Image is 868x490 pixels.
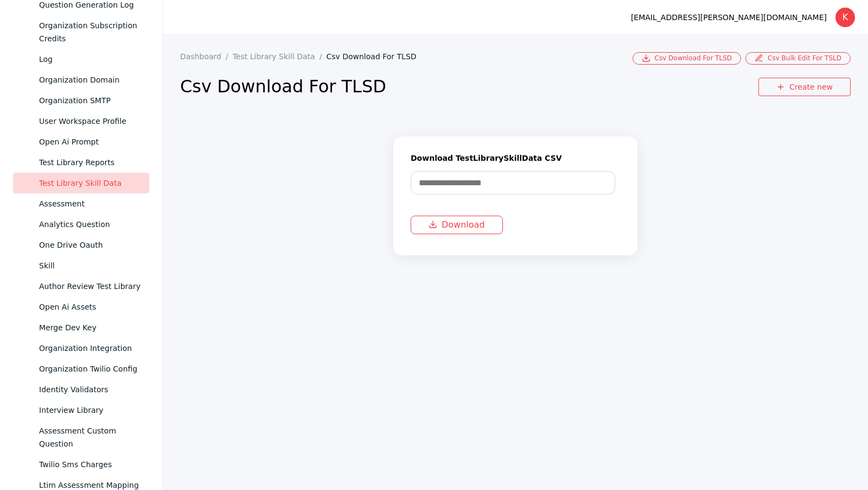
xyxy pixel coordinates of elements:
a: One Drive Oauth [13,235,149,255]
a: Csv Bulk Edit For TSLD [745,52,851,65]
a: Open Ai Prompt [13,131,149,152]
a: Csv Download For TLSD [326,52,425,61]
a: Organization SMTP [13,90,149,111]
div: Organization Twilio Config [39,362,141,375]
div: Organization SMTP [39,94,141,107]
div: Organization Subscription Credits [39,19,141,45]
div: Analytics Question [39,218,141,231]
div: Test Library Skill Data [39,177,141,190]
div: Open Ai Assets [39,300,141,313]
a: Organization Domain [13,70,149,90]
a: Csv Download For TLSD [633,52,741,65]
div: Identity Validators [39,383,141,396]
a: Merge Dev Key [13,317,149,338]
div: Twilio Sms Charges [39,458,141,471]
a: Identity Validators [13,379,149,400]
a: Test Library Skill Data [13,173,149,193]
div: Assessment [39,197,141,210]
a: Organization Integration [13,338,149,359]
div: Assessment Custom Question [39,424,141,450]
a: Skill [13,255,149,276]
a: Analytics Question [13,214,149,235]
a: Twilio Sms Charges [13,454,149,475]
button: Download [411,216,503,234]
a: Dashboard [180,52,233,61]
a: Log [13,49,149,70]
div: Log [39,53,141,66]
a: Assessment [13,193,149,214]
div: Open Ai Prompt [39,135,141,148]
a: Test Library Reports [13,152,149,173]
a: Create new [758,78,851,96]
div: User Workspace Profile [39,115,141,128]
div: Interview Library [39,404,141,417]
div: [EMAIL_ADDRESS][PERSON_NAME][DOMAIN_NAME] [631,11,827,24]
a: Test Library Skill Data [233,52,327,61]
div: Skill [39,259,141,272]
h2: Csv Download For TLSD [180,76,758,97]
a: Open Ai Assets [13,297,149,317]
a: Author Review Test Library [13,276,149,297]
div: One Drive Oauth [39,238,141,252]
a: Organization Twilio Config [13,359,149,379]
div: Test Library Reports [39,156,141,169]
a: Interview Library [13,400,149,420]
a: User Workspace Profile [13,111,149,131]
a: Assessment Custom Question [13,420,149,454]
div: K [835,8,855,27]
div: Merge Dev Key [39,321,141,334]
div: Organization Integration [39,342,141,355]
label: Download TestLibrarySkillData CSV [411,154,620,162]
div: Organization Domain [39,73,141,86]
a: Organization Subscription Credits [13,15,149,49]
div: Author Review Test Library [39,280,141,293]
